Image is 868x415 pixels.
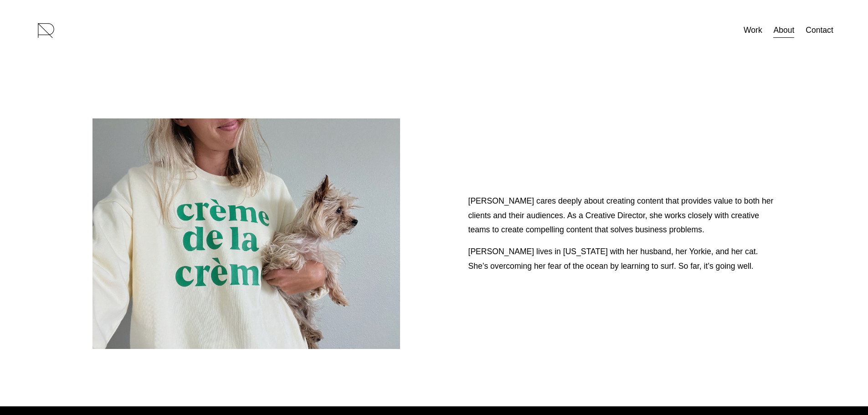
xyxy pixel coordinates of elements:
[35,19,57,42] img: Rachelle Cummings
[806,22,833,38] a: Contact
[773,22,794,38] a: About
[468,194,776,237] p: [PERSON_NAME] cares deeply about creating content that provides value to both her clients and the...
[744,22,762,38] a: Work
[468,245,776,273] p: [PERSON_NAME] lives in [US_STATE] with her husband, her Yorkie, and her cat. She’s overcoming her...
